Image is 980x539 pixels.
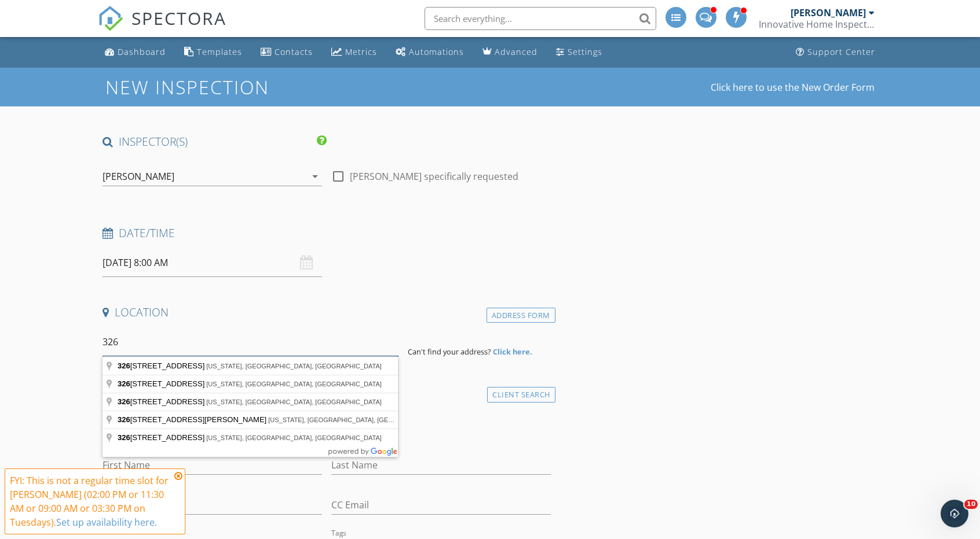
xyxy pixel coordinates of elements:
div: Address Form [487,308,555,323]
div: Advanced [495,46,537,57]
a: SPECTORA [98,16,226,40]
strong: Click here. [493,346,532,357]
a: Contacts [256,42,317,63]
div: Client Search [487,387,555,403]
a: Settings [551,42,607,63]
span: [STREET_ADDRESS] [118,397,206,406]
div: Innovative Home Inspections [759,19,875,30]
div: Metrics [345,46,377,57]
span: [STREET_ADDRESS] [118,433,206,442]
span: Can't find your address? [408,346,491,357]
a: Set up availability here. [56,516,157,529]
a: Support Center [791,42,880,63]
span: [US_STATE], [GEOGRAPHIC_DATA], [GEOGRAPHIC_DATA] [206,363,382,370]
div: Automations [409,46,464,57]
iframe: Intercom live chat [941,500,968,527]
h4: Location [103,305,551,320]
input: Select date [103,249,322,277]
h1: New Inspection [105,77,362,97]
div: FYI: This is not a regular time slot for [PERSON_NAME] (02:00 PM or 11:30 AM or 09:00 AM or 03:30... [10,474,171,529]
span: [STREET_ADDRESS] [118,379,206,388]
a: Click here to use the New Order Form [711,83,875,92]
h4: INSPECTOR(S) [103,134,327,149]
span: SPECTORA [131,6,226,30]
i: arrow_drop_down [308,169,322,183]
span: 326 [118,361,130,370]
label: [PERSON_NAME] specifically requested [350,171,518,182]
a: Templates [180,42,247,63]
div: Dashboard [118,46,166,57]
div: Settings [568,46,602,57]
span: [STREET_ADDRESS] [118,361,206,370]
span: 326 [118,433,130,442]
span: 10 [964,500,978,509]
input: Search everything... [425,7,656,30]
a: Advanced [478,42,542,63]
span: 326 [118,415,130,424]
a: Dashboard [100,42,170,63]
h4: Date/Time [103,226,551,241]
span: 326 [118,379,130,388]
a: Automations (Advanced) [391,42,469,63]
a: Metrics [327,42,382,63]
span: [US_STATE], [GEOGRAPHIC_DATA], [GEOGRAPHIC_DATA] [268,416,444,423]
div: Templates [197,46,242,57]
div: [PERSON_NAME] [791,7,866,19]
span: [US_STATE], [GEOGRAPHIC_DATA], [GEOGRAPHIC_DATA] [206,398,382,405]
span: [US_STATE], [GEOGRAPHIC_DATA], [GEOGRAPHIC_DATA] [206,434,382,441]
span: [STREET_ADDRESS][PERSON_NAME] [118,415,268,424]
span: [US_STATE], [GEOGRAPHIC_DATA], [GEOGRAPHIC_DATA] [206,381,382,387]
div: [PERSON_NAME] [103,171,174,182]
span: 326 [118,397,130,406]
img: The Best Home Inspection Software - Spectora [98,6,123,31]
div: Contacts [275,46,313,57]
input: Address Search [103,328,398,356]
div: Support Center [807,46,875,57]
